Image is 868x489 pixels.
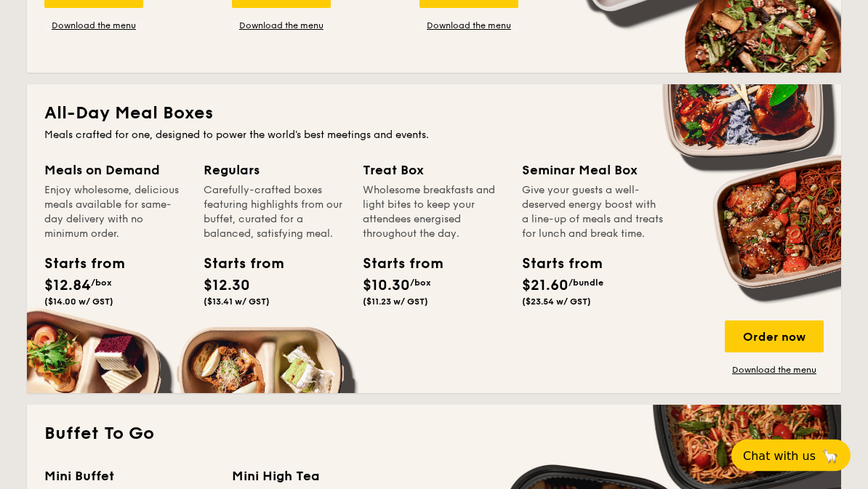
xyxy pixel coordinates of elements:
span: ($23.54 w/ GST) [522,297,591,307]
div: Order now [725,321,824,353]
span: ($11.23 w/ GST) [363,297,428,307]
div: Meals on Demand [44,161,186,181]
span: ($14.00 w/ GST) [44,297,113,307]
span: 🦙 [821,448,839,464]
a: Download the menu [44,20,143,32]
div: Wholesome breakfasts and light bites to keep your attendees energised throughout the day. [363,184,505,242]
a: Download the menu [419,20,518,32]
div: Give your guests a well-deserved energy boost with a line-up of meals and treats for lunch and br... [522,184,664,242]
div: Mini High Tea [232,466,402,487]
div: Carefully-crafted boxes featuring highlights from our buffet, curated for a balanced, satisfying ... [204,184,345,242]
span: $12.30 [204,278,250,295]
span: /bundle [568,278,603,288]
div: Treat Box [363,161,505,181]
span: $12.84 [44,278,91,295]
span: /box [410,278,431,288]
div: Regulars [204,161,345,181]
a: Download the menu [725,365,824,376]
a: Download the menu [232,20,331,32]
span: $10.30 [363,278,410,295]
div: Starts from [204,254,269,275]
div: Starts from [522,254,587,275]
span: $21.60 [522,278,568,295]
div: Meals crafted for one, designed to power the world's best meetings and events. [44,129,824,143]
h2: Buffet To Go [44,423,824,446]
span: Chat with us [743,449,816,463]
span: ($13.41 w/ GST) [204,297,270,307]
div: Starts from [44,254,110,275]
div: Mini Buffet [44,466,214,487]
div: Starts from [363,254,428,275]
button: Chat with us🦙 [731,440,851,472]
div: Seminar Meal Box [522,161,664,181]
span: /box [91,278,112,288]
h2: All-Day Meal Boxes [44,102,824,126]
div: Enjoy wholesome, delicious meals available for same-day delivery with no minimum order. [44,184,186,242]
